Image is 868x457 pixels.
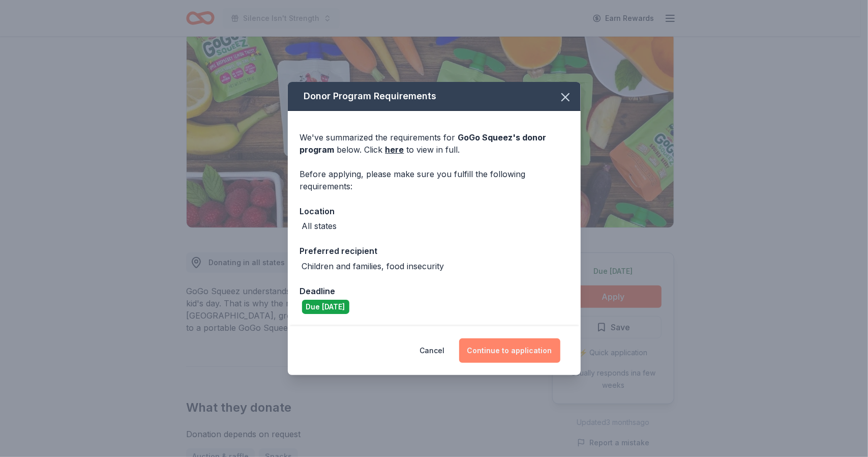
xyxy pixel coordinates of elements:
[288,82,581,111] div: Donor Program Requirements
[302,300,349,314] div: Due [DATE]
[385,144,404,156] a: here
[302,260,444,272] div: Children and families, food insecurity
[302,220,337,232] div: All states
[300,244,568,258] div: Preferred recipient
[300,131,568,156] div: We've summarized the requirements for below. Click to view in full.
[300,168,568,192] div: Before applying, please make sure you fulfill the following requirements:
[300,284,568,298] div: Deadline
[420,338,445,363] button: Cancel
[300,205,568,218] div: Location
[459,338,560,363] button: Continue to application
